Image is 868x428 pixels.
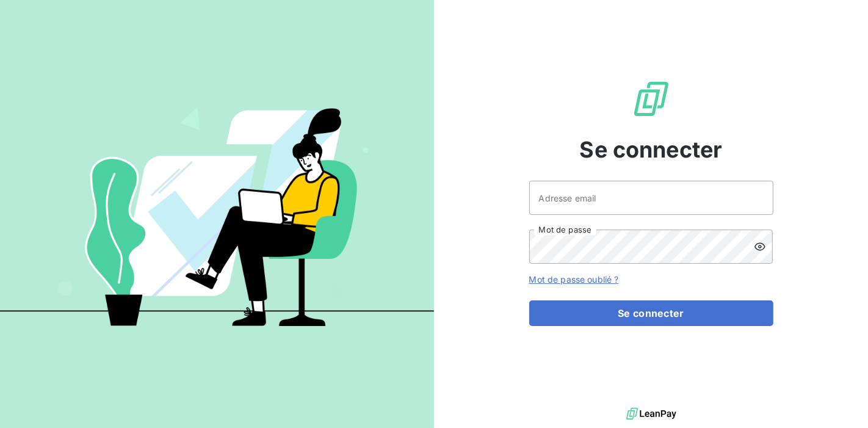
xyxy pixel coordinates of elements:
img: logo [626,405,676,423]
span: Se connecter [580,133,723,166]
a: Mot de passe oublié ? [529,274,619,285]
input: placeholder [529,181,773,215]
button: Se connecter [529,300,773,326]
img: Logo LeanPay [632,79,671,118]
